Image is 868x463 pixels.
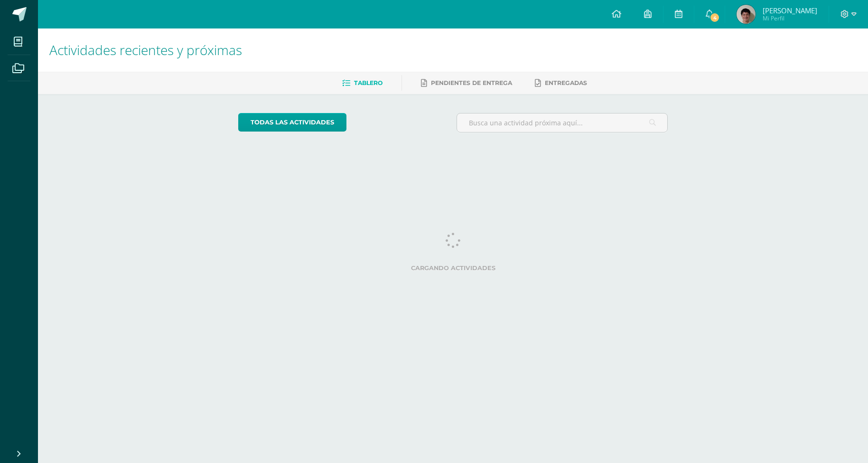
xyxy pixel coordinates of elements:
[763,6,817,15] span: [PERSON_NAME]
[763,14,817,22] span: Mi Perfil
[238,113,346,132] a: todas las Actividades
[535,76,587,91] a: Entregadas
[545,79,587,86] span: Entregadas
[238,265,668,272] label: Cargando actividades
[709,12,720,23] span: 4
[457,113,667,132] input: Busca una actividad próxima aquí...
[342,76,383,91] a: Tablero
[431,79,512,86] span: Pendientes de entrega
[421,76,512,91] a: Pendientes de entrega
[49,41,242,59] span: Actividades recientes y próximas
[354,79,383,86] span: Tablero
[737,5,756,24] img: 72184cfe055fd4b9b5a82c0ca96aaaa8.png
